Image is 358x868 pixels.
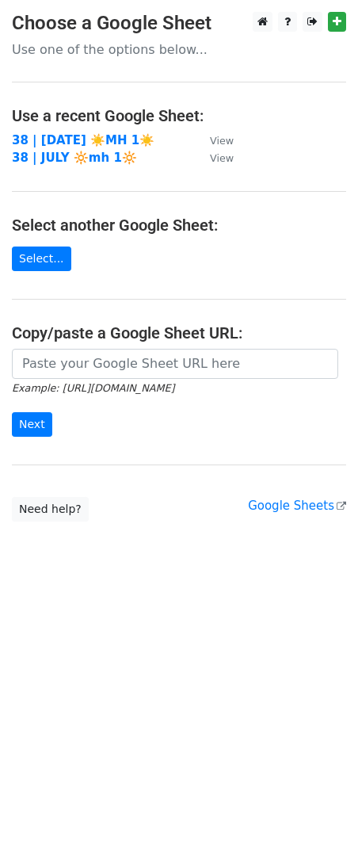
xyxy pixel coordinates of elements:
[248,499,346,513] a: Google Sheets
[210,152,234,164] small: View
[12,41,346,58] p: Use one of the options below...
[12,412,52,437] input: Next
[12,106,346,125] h4: Use a recent Google Sheet:
[194,133,234,147] a: View
[194,151,234,165] a: View
[12,497,89,522] a: Need help?
[12,133,154,147] a: 38 | [DATE] ☀️MH 1☀️
[12,216,346,235] h4: Select another Google Sheet:
[12,323,346,342] h4: Copy/paste a Google Sheet URL:
[12,247,71,271] a: Select...
[12,382,174,394] small: Example: [URL][DOMAIN_NAME]
[12,349,338,379] input: Paste your Google Sheet URL here
[210,135,234,147] small: View
[12,151,137,165] a: 38 | JULY 🔆mh 1🔆
[12,12,346,35] h3: Choose a Google Sheet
